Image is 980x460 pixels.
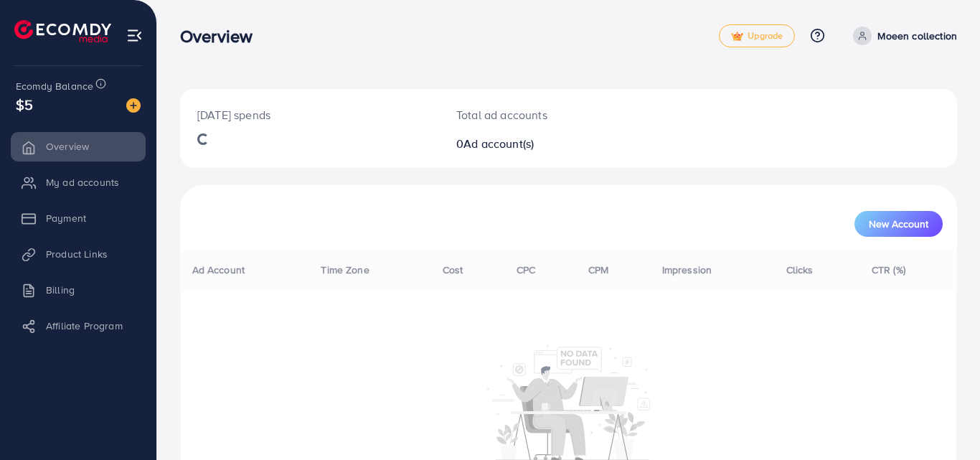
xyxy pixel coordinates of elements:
[180,26,264,47] h3: Overview
[16,94,33,115] span: $5
[14,20,111,42] img: logo
[869,219,928,229] span: New Account
[456,137,616,151] h2: 0
[731,31,783,42] span: Upgrade
[854,211,943,237] button: New Account
[877,27,957,44] p: Moeen collection
[847,27,957,45] a: Moeen collection
[126,27,143,44] img: menu
[731,32,743,42] img: tick
[16,79,93,93] span: Ecomdy Balance
[126,98,141,113] img: image
[463,136,534,151] span: Ad account(s)
[197,106,422,123] p: [DATE] spends
[719,24,795,47] a: tickUpgrade
[456,106,616,123] p: Total ad accounts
